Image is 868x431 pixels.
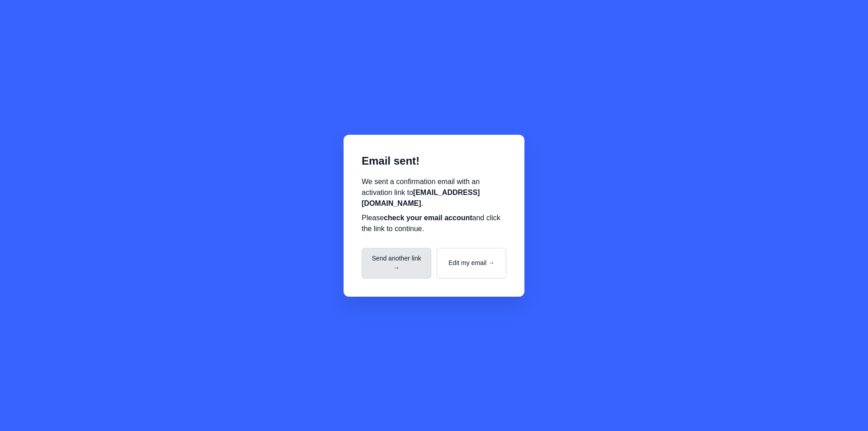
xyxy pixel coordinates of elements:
[362,189,480,207] strong: [EMAIL_ADDRESS][DOMAIN_NAME]
[362,248,431,279] button: Send another link →
[362,153,506,169] h2: Email sent!
[362,213,506,234] p: Please and click the link to continue.
[437,248,506,279] button: Edit my email →
[384,214,472,222] strong: check your email account
[362,176,506,209] p: We sent a confirmation email with an activation link to .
